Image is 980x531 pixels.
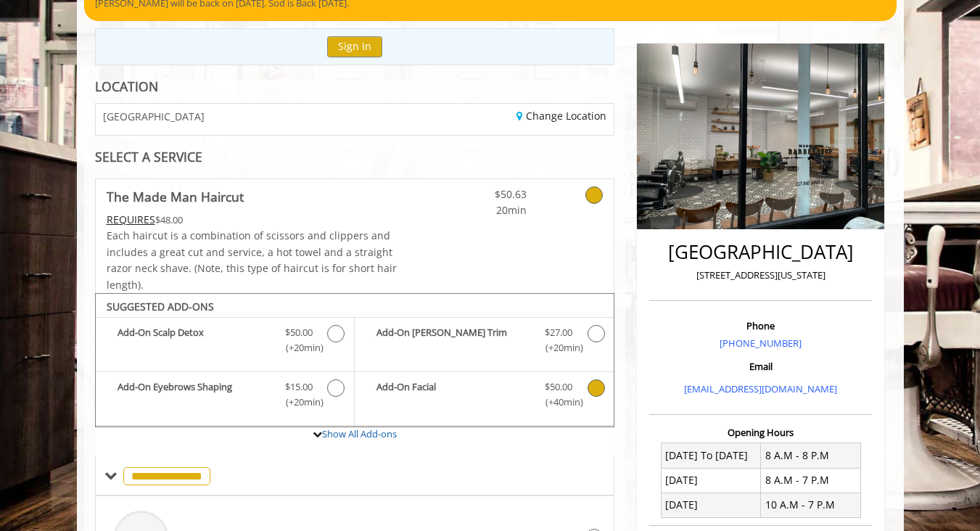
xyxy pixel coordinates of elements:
span: Each haircut is a combination of scissors and clippers and includes a great cut and service, a ho... [107,229,397,291]
span: (+40min ) [537,395,580,410]
a: Change Location [516,109,606,123]
span: This service needs some Advance to be paid before we block your appointment [107,213,155,226]
span: [GEOGRAPHIC_DATA] [103,111,205,122]
h2: [GEOGRAPHIC_DATA] [653,242,868,263]
a: [EMAIL_ADDRESS][DOMAIN_NAME] [684,382,837,395]
td: [DATE] To [DATE] [661,443,761,468]
h3: Email [653,361,868,371]
td: 8 A.M - 7 P.M [761,468,861,493]
td: [DATE] [661,493,761,517]
span: 20min [441,202,527,218]
div: $48.00 [107,212,398,228]
span: (+20min ) [277,395,320,410]
span: (+20min ) [537,340,580,355]
div: SELECT A SERVICE [95,150,615,164]
b: LOCATION [95,78,158,95]
label: Add-On Facial [362,379,606,413]
label: Add-On Eyebrows Shaping [103,379,347,413]
td: [DATE] [661,468,761,493]
span: $50.00 [545,379,572,395]
span: $50.00 [285,325,313,340]
b: Add-On [PERSON_NAME] Trim [376,325,530,355]
td: 8 A.M - 8 P.M [761,443,861,468]
span: $15.00 [285,379,313,395]
td: 10 A.M - 7 P.M [761,493,861,517]
div: The Made Man Haircut Add-onS [95,293,615,428]
span: $50.63 [441,186,527,202]
h3: Opening Hours [649,427,872,437]
button: Sign In [327,36,382,57]
span: (+20min ) [277,340,320,355]
label: Add-On Scalp Detox [103,325,347,359]
b: Add-On Eyebrows Shaping [118,379,271,410]
span: $27.00 [545,325,572,340]
b: The Made Man Haircut [107,186,244,207]
label: Add-On Beard Trim [362,325,606,359]
p: [STREET_ADDRESS][US_STATE] [653,268,868,283]
b: SUGGESTED ADD-ONS [107,300,214,313]
h3: Phone [653,321,868,331]
b: Add-On Scalp Detox [118,325,271,355]
b: Add-On Facial [376,379,530,410]
a: [PHONE_NUMBER] [720,337,802,350]
a: Show All Add-ons [322,427,397,440]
